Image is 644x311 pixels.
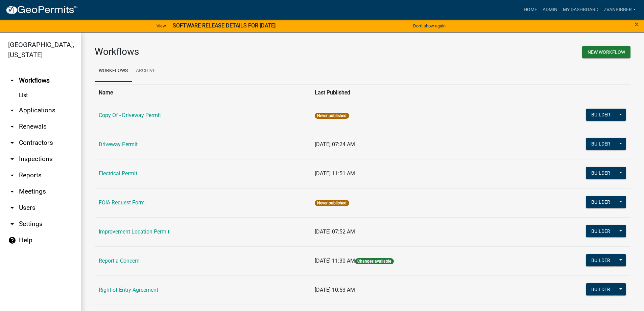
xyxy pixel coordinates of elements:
i: help [8,236,16,244]
a: Report a Concern [99,258,140,264]
a: Copy Of - Driveway Permit [99,112,161,118]
span: Never published [315,113,349,119]
button: New Workflow [582,46,630,58]
button: Builder [586,283,616,295]
button: Builder [586,167,616,179]
button: Don't show again [410,20,448,31]
a: Right-of-Entry Agreement [99,287,158,293]
i: arrow_drop_down [8,139,16,147]
i: arrow_drop_down [8,106,16,114]
th: Last Published [311,84,515,101]
a: Admin [540,3,560,16]
span: [DATE] 07:24 AM [315,141,355,148]
th: Name [95,84,311,101]
button: Builder [586,225,616,237]
strong: SOFTWARE RELEASE DETAILS FOR [DATE] [173,22,276,29]
span: [DATE] 10:53 AM [315,287,355,293]
i: arrow_drop_down [8,220,16,228]
a: My Dashboard [560,3,601,16]
i: arrow_drop_down [8,171,16,179]
button: Builder [586,109,616,121]
span: × [635,20,639,29]
a: Driveway Permit [99,141,138,148]
a: Archive [132,60,160,82]
i: arrow_drop_down [8,187,16,196]
button: Builder [586,196,616,208]
i: arrow_drop_down [8,123,16,131]
a: View [154,20,169,31]
a: Electrical Permit [99,170,137,177]
span: [DATE] 11:30 AM [315,258,355,264]
i: arrow_drop_down [8,155,16,163]
a: zvanbibber [601,3,639,16]
span: [DATE] 07:52 AM [315,228,355,235]
a: Workflows [95,60,132,82]
a: Improvement Location Permit [99,228,169,235]
span: Never published [315,200,349,206]
button: Close [635,20,639,28]
h3: Workflows [95,46,358,58]
button: Builder [586,254,616,266]
a: FOIA Request Form [99,199,145,206]
a: Home [521,3,540,16]
span: [DATE] 11:51 AM [315,170,355,177]
button: Builder [586,138,616,150]
i: arrow_drop_down [8,204,16,212]
span: Changes available [355,258,393,264]
i: arrow_drop_up [8,76,16,85]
